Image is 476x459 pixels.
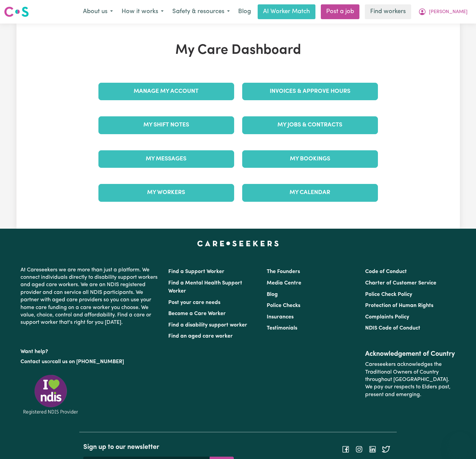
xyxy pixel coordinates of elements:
a: Media Centre [267,280,301,286]
a: Follow Careseekers on LinkedIn [369,446,377,452]
a: Find a disability support worker [168,322,247,328]
a: Find a Mental Health Support Worker [168,280,242,294]
a: call us on [PHONE_NUMBER] [52,359,124,365]
a: Follow Careseekers on Instagram [355,446,363,452]
a: Charter of Customer Service [365,280,436,286]
a: My Workers [98,184,234,201]
a: Blog [234,4,255,19]
a: Find an aged care worker [168,334,233,339]
h2: Sign up to our newsletter [83,443,234,451]
a: My Jobs & Contracts [242,116,378,134]
a: The Founders [267,269,300,274]
a: Post your care needs [168,300,220,305]
p: or [20,355,160,368]
a: My Calendar [242,184,378,201]
button: My Account [414,5,472,19]
a: My Shift Notes [98,116,234,134]
a: My Bookings [242,150,378,168]
p: Want help? [20,345,160,355]
img: Careseekers logo [4,6,29,18]
a: Blog [267,292,278,297]
a: Follow Careseekers on Facebook [342,446,350,452]
button: About us [79,5,117,19]
a: Contact us [20,359,47,365]
a: My Messages [98,150,234,168]
h1: My Care Dashboard [94,42,382,59]
a: Post a job [321,4,359,19]
p: At Careseekers we are more than just a platform. We connect individuals directly to disability su... [20,264,160,329]
a: NDIS Code of Conduct [365,326,420,331]
a: Code of Conduct [365,269,407,274]
a: Police Checks [267,303,300,308]
a: Find a Support Worker [168,269,224,274]
a: Become a Care Worker [168,311,226,316]
a: Insurances [267,314,294,320]
a: Police Check Policy [365,292,412,297]
a: Careseekers home page [197,241,279,246]
button: How it works [117,5,168,19]
a: Complaints Policy [365,314,409,320]
a: AI Worker Match [258,4,315,19]
a: Find workers [365,4,411,19]
img: Registered NDIS provider [20,374,81,416]
span: [PERSON_NAME] [429,8,468,16]
a: Manage My Account [98,83,234,100]
a: Testimonials [267,326,297,331]
button: Safety & resources [168,5,234,19]
a: Protection of Human Rights [365,303,433,308]
a: Follow Careseekers on Twitter [382,446,390,452]
p: Careseekers acknowledges the Traditional Owners of Country throughout [GEOGRAPHIC_DATA]. We pay o... [365,358,456,401]
a: Invoices & Approve Hours [242,83,378,100]
a: Careseekers logo [4,4,29,20]
h2: Acknowledgement of Country [365,350,456,358]
iframe: Button to launch messaging window [449,432,471,454]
